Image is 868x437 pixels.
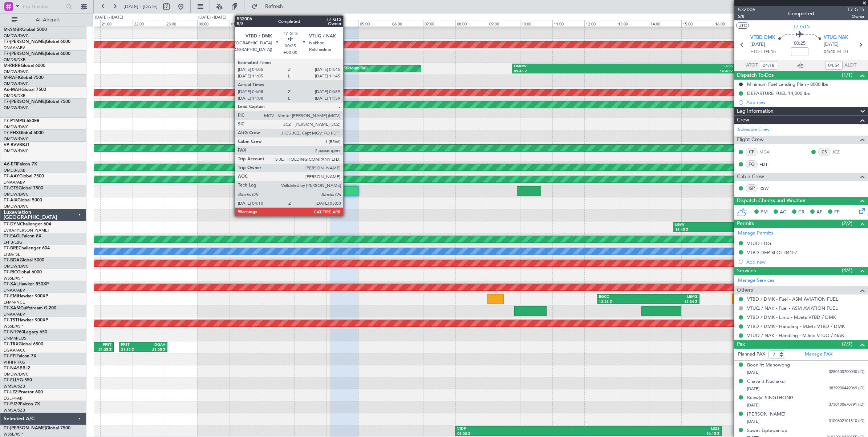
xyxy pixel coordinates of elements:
[737,107,774,116] span: Leg Information
[4,148,29,154] a: OMDW/DWC
[4,312,25,317] a: DNAA/ABV
[4,402,20,406] span: T7-PJ29
[100,20,133,27] div: 21:00
[4,294,18,298] span: T7-EMI
[4,330,47,334] a: T7-N1960Legacy 650
[4,246,19,250] span: T7-BRE
[4,366,20,370] span: T7-NAS
[4,76,44,80] a: M-RAFIGlobal 7500
[4,119,22,123] span: T7-P1MP
[4,354,16,358] span: T7-FFI
[747,427,787,434] div: Suwat Liptapanlop
[746,259,864,265] div: Add new
[760,61,777,70] input: --:--
[847,13,864,20] span: Owner
[832,149,848,155] a: JCZ
[4,162,37,167] a: A6-EFIFalcon 7X
[675,222,730,228] div: LGAV
[4,270,17,274] span: T7-RIC
[294,20,326,27] div: 03:00
[4,136,29,142] a: OMDW/DWC
[737,267,756,275] span: Services
[738,13,755,20] span: 5/8
[4,360,25,365] a: VHHH/HKG
[22,1,64,12] input: Trip Number
[737,136,764,144] span: Flight Crew
[4,342,43,346] a: T7-TRXGlobal 6500
[747,305,838,311] a: VTUQ / NAK - Fuel - ASM AVIATION FUEL
[4,390,19,394] span: T7-LZZI
[4,288,25,293] a: DNAA/ABV
[675,228,730,233] div: 14:45 Z
[4,330,24,334] span: T7-N1960
[4,306,20,310] span: T7-XAM
[4,234,21,238] span: T7-EAGL
[747,81,828,87] div: Minimum Fuel Landing Plan - 8000 lbs
[798,209,804,216] span: CR
[262,20,294,27] div: 02:00
[4,28,47,32] a: M-AMBRGlobal 5000
[4,81,29,87] a: OMDW/DWC
[4,143,30,147] a: VP-BVVBBJ1
[738,230,773,237] a: Manage Permits
[818,148,830,156] div: CS
[738,6,755,13] span: 532006
[4,354,36,358] a: T7-FFIFalcon 7X
[123,3,158,10] span: [DATE] - [DATE]
[842,220,852,227] span: (2/2)
[4,40,70,44] a: T7-[PERSON_NAME]Global 6000
[588,426,719,432] div: LSZS
[4,228,49,233] a: EVRA/[PERSON_NAME]
[121,342,143,348] div: FPST
[584,20,617,27] div: 12:00
[747,394,794,402] div: Kaewjai SINGTHONG
[764,48,776,56] span: 04:15
[197,20,230,27] div: 00:00
[750,41,765,48] span: [DATE]
[829,418,864,424] span: 3100602101810 (ID)
[19,17,77,23] span: All Aircraft
[95,15,123,21] div: [DATE] - [DATE]
[4,88,46,92] a: A6-MAHGlobal 7500
[259,4,289,9] span: Refresh
[4,52,46,56] span: T7-[PERSON_NAME]
[738,277,774,284] a: Manage Services
[730,222,786,228] div: EGGW
[4,264,29,269] a: OMDW/DWC
[737,340,745,349] span: Pax
[4,240,23,245] a: LFPB/LBG
[4,131,44,135] a: T7-FHXGlobal 5000
[455,20,488,27] div: 08:00
[4,93,25,99] a: OMDB/DXB
[4,390,43,394] a: T7-LZZIPraetor 600
[4,324,23,329] a: WSSL/XSP
[847,6,864,13] span: T7-GTS
[4,378,32,382] a: T7-ELLYG-550
[746,160,758,168] div: FO
[423,20,455,27] div: 07:00
[488,20,520,27] div: 09:00
[746,62,758,69] span: ATOT
[4,318,18,322] span: T7-TST
[4,426,70,430] a: T7-[PERSON_NAME]Global 7500
[648,300,697,305] div: 15:34 Z
[4,186,19,191] span: T7-GTS
[520,20,552,27] div: 10:00
[4,192,29,197] a: OMDW/DWC
[746,99,864,105] div: Add new
[4,186,43,191] a: T7-GTSGlobal 7500
[4,246,50,250] a: T7-BREChallenger 604
[4,204,29,209] a: OMDW/DWC
[747,332,844,338] a: VTUQ / NAK - Handling - MJets VTUQ / NAK
[588,432,719,437] div: 16:15 Z
[4,88,21,92] span: A6-MAH
[737,173,764,181] span: Cabin Crew
[4,100,46,104] span: T7-[PERSON_NAME]
[737,220,754,228] span: Permits
[391,20,423,27] div: 06:00
[842,340,852,348] span: (7/7)
[737,116,749,124] span: Crew
[746,184,758,192] div: ISP
[4,131,19,135] span: T7-FHX
[4,276,23,281] a: WSSL/XSP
